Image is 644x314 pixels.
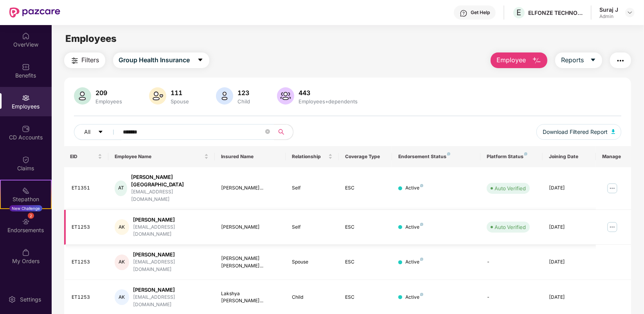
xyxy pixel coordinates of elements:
[496,55,526,65] span: Employee
[72,258,102,266] div: ET1253
[471,9,490,16] div: Get Help
[532,56,541,65] img: svg+xml;base64,PHN2ZyB4bWxucz0iaHR0cDovL3d3dy53My5vcmcvMjAwMC9zdmciIHhtbG5zOnhsaW5rPSJodHRwOi8vd3...
[22,187,30,195] img: svg+xml;base64,PHN2ZyB4bWxucz0iaHR0cDovL3d3dy53My5vcmcvMjAwMC9zdmciIHdpZHRoPSIyMSIgaGVpZ2h0PSIyMC...
[22,63,30,71] img: svg+xml;base64,PHN2ZyBpZD0iQmVuZWZpdHMiIHhtbG5zPSJodHRwOi8vd3d3LnczLm9yZy8yMDAwL3N2ZyIgd2lkdGg9Ij...
[119,55,190,65] span: Group Health Insurance
[115,289,129,305] div: AK
[420,223,423,226] img: svg+xml;base64,PHN2ZyB4bWxucz0iaHR0cDovL3d3dy53My5vcmcvMjAwMC9zdmciIHdpZHRoPSI4IiBoZWlnaHQ9IjgiIH...
[22,125,30,133] img: svg+xml;base64,PHN2ZyBpZD0iQ0RfQWNjb3VudHMiIGRhdGEtbmFtZT0iQ0QgQWNjb3VudHMiIHhtbG5zPSJodHRwOi8vd3...
[94,98,124,105] div: Employees
[606,221,619,233] img: manageButton
[98,129,103,135] span: caret-down
[345,294,386,301] div: ESC
[292,153,327,160] span: Relationship
[197,57,203,64] span: caret-down
[64,52,105,68] button: Filters
[549,258,590,266] div: [DATE]
[133,258,209,273] div: [EMAIL_ADDRESS][DOMAIN_NAME]
[543,146,596,167] th: Joining Date
[487,153,536,160] div: Platform Status
[590,57,596,64] span: caret-down
[405,224,423,231] div: Active
[528,9,583,16] div: ELFONZE TECHNOLOGIES PRIVATE LIMITED
[297,98,360,105] div: Employees+dependents
[543,128,608,136] span: Download Filtered Report
[549,224,590,231] div: [DATE]
[265,128,270,136] span: close-circle
[345,184,386,192] div: ESC
[115,180,128,196] div: AT
[72,224,102,231] div: ET1253
[108,146,215,167] th: Employee Name
[420,258,423,261] img: svg+xml;base64,PHN2ZyB4bWxucz0iaHR0cDovL3d3dy53My5vcmcvMjAwMC9zdmciIHdpZHRoPSI4IiBoZWlnaHQ9IjgiIH...
[133,294,209,309] div: [EMAIL_ADDRESS][DOMAIN_NAME]
[72,294,102,301] div: ET1253
[215,146,286,167] th: Insured Name
[133,224,209,238] div: [EMAIL_ADDRESS][DOMAIN_NAME]
[65,33,117,44] span: Employees
[292,258,333,266] div: Spouse
[221,255,279,270] div: [PERSON_NAME] [PERSON_NAME]...
[22,94,30,102] img: svg+xml;base64,PHN2ZyBpZD0iRW1wbG95ZWVzIiB4bWxucz0iaHR0cDovL3d3dy53My5vcmcvMjAwMC9zdmciIHdpZHRoPS...
[405,258,423,266] div: Active
[9,205,42,211] div: New Challenge
[549,184,590,192] div: [DATE]
[85,128,91,136] span: All
[420,293,423,296] img: svg+xml;base64,PHN2ZyB4bWxucz0iaHR0cDovL3d3dy53My5vcmcvMjAwMC9zdmciIHdpZHRoPSI4IiBoZWlnaHQ9IjgiIH...
[133,251,209,258] div: [PERSON_NAME]
[447,152,450,155] img: svg+xml;base64,PHN2ZyB4bWxucz0iaHR0cDovL3d3dy53My5vcmcvMjAwMC9zdmciIHdpZHRoPSI4IiBoZWlnaHQ9IjgiIH...
[606,182,619,195] img: manageButton
[115,153,203,160] span: Employee Name
[9,7,60,18] img: New Pazcare Logo
[22,156,30,164] img: svg+xml;base64,PHN2ZyBpZD0iQ2xhaW0iIHhtbG5zPSJodHRwOi8vd3d3LnczLm9yZy8yMDAwL3N2ZyIgd2lkdGg9IjIwIi...
[274,124,293,140] button: search
[345,224,386,231] div: ESC
[549,294,590,301] div: [DATE]
[221,290,279,305] div: Lakshya [PERSON_NAME]...
[74,87,91,105] img: svg+xml;base64,PHN2ZyB4bWxucz0iaHR0cDovL3d3dy53My5vcmcvMjAwMC9zdmciIHhtbG5zOnhsaW5rPSJodHRwOi8vd3...
[599,13,618,20] div: Admin
[297,89,360,97] div: 443
[495,184,526,192] div: Auto Verified
[599,6,618,13] div: Suraj J
[131,173,208,188] div: [PERSON_NAME][GEOGRAPHIC_DATA]
[64,146,108,167] th: EID
[22,218,30,226] img: svg+xml;base64,PHN2ZyBpZD0iRW5kb3JzZW1lbnRzIiB4bWxucz0iaHR0cDovL3d3dy53My5vcmcvMjAwMC9zdmciIHdpZH...
[113,52,209,68] button: Group Health Insurancecaret-down
[115,219,129,235] div: AK
[236,98,252,105] div: Child
[221,184,279,192] div: [PERSON_NAME]...
[133,286,209,294] div: [PERSON_NAME]
[517,8,522,17] span: E
[627,9,633,16] img: svg+xml;base64,PHN2ZyBpZD0iRHJvcGRvd24tMzJ4MzIiIHhtbG5zPSJodHRwOi8vd3d3LnczLm9yZy8yMDAwL3N2ZyIgd2...
[480,245,543,280] td: -
[1,195,51,203] div: Stepathon
[339,146,392,167] th: Coverage Type
[236,89,252,97] div: 123
[22,32,30,40] img: svg+xml;base64,PHN2ZyBpZD0iSG9tZSIgeG1sbnM9Imh0dHA6Ly93d3cudzMub3JnLzIwMDAvc3ZnIiB3aWR0aD0iMjAiIG...
[216,87,233,105] img: svg+xml;base64,PHN2ZyB4bWxucz0iaHR0cDovL3d3dy53My5vcmcvMjAwMC9zdmciIHhtbG5zOnhsaW5rPSJodHRwOi8vd3...
[18,296,43,303] div: Settings
[292,294,333,301] div: Child
[265,129,270,134] span: close-circle
[169,89,191,97] div: 111
[345,258,386,266] div: ESC
[274,129,289,135] span: search
[169,98,191,105] div: Spouse
[82,55,99,65] span: Filters
[70,153,96,160] span: EID
[495,223,526,231] div: Auto Verified
[405,184,423,192] div: Active
[22,249,30,256] img: svg+xml;base64,PHN2ZyBpZD0iTXlfT3JkZXJzIiBkYXRhLW5hbWU9Ik15IE9yZGVycyIgeG1sbnM9Imh0dHA6Ly93d3cudz...
[149,87,166,105] img: svg+xml;base64,PHN2ZyB4bWxucz0iaHR0cDovL3d3dy53My5vcmcvMjAwMC9zdmciIHhtbG5zOnhsaW5rPSJodHRwOi8vd3...
[70,56,79,65] img: svg+xml;base64,PHN2ZyB4bWxucz0iaHR0cDovL3d3dy53My5vcmcvMjAwMC9zdmciIHdpZHRoPSIyNCIgaGVpZ2h0PSIyNC...
[8,296,16,303] img: svg+xml;base64,PHN2ZyBpZD0iU2V0dGluZy0yMHgyMCIgeG1sbnM9Imh0dHA6Ly93d3cudzMub3JnLzIwMDAvc3ZnIiB3aW...
[277,87,294,105] img: svg+xml;base64,PHN2ZyB4bWxucz0iaHR0cDovL3d3dy53My5vcmcvMjAwMC9zdmciIHhtbG5zOnhsaW5rPSJodHRwOi8vd3...
[221,224,279,231] div: [PERSON_NAME]
[561,55,584,65] span: Reports
[131,188,208,203] div: [EMAIL_ADDRESS][DOMAIN_NAME]
[94,89,124,97] div: 209
[460,9,468,17] img: svg+xml;base64,PHN2ZyBpZD0iSGVscC0zMngzMiIgeG1sbnM9Imh0dHA6Ly93d3cudzMub3JnLzIwMDAvc3ZnIiB3aWR0aD...
[115,254,129,270] div: AK
[398,153,475,160] div: Endorsement Status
